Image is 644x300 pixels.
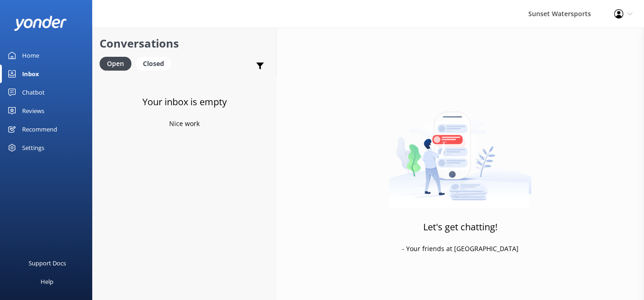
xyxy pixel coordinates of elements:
[22,102,44,120] div: Reviews
[100,57,131,71] div: Open
[22,65,39,83] div: Inbox
[22,83,45,102] div: Chatbot
[100,58,136,68] a: Open
[41,272,53,291] div: Help
[14,16,67,31] img: yonder-white-logo.png
[389,92,532,208] img: artwork of a man stealing a conversation from at giant smartphone
[100,35,269,52] h2: Conversations
[22,46,39,65] div: Home
[169,119,200,129] p: Nice work
[402,244,519,254] p: - Your friends at [GEOGRAPHIC_DATA]
[142,95,227,109] h3: Your inbox is empty
[423,220,497,234] h3: Let's get chatting!
[136,58,176,68] a: Closed
[29,254,66,272] div: Support Docs
[136,57,171,71] div: Closed
[22,138,44,157] div: Settings
[22,120,57,138] div: Recommend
